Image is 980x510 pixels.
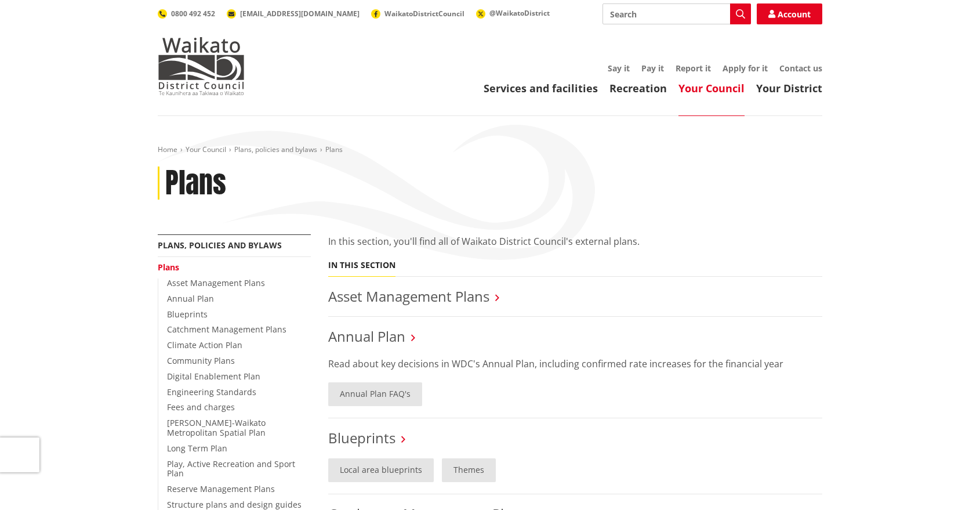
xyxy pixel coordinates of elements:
[158,144,177,154] a: Home
[442,458,496,482] a: Themes
[328,287,489,306] a: Asset Management Plans
[234,144,317,154] a: Plans, policies and bylaws
[167,417,266,438] a: [PERSON_NAME]-Waikato Metropolitan Spatial Plan
[609,81,667,95] a: Recreation
[328,261,395,270] h5: In this section
[476,8,550,18] a: @WaikatoDistrict
[779,63,822,74] a: Contact us
[325,144,343,154] span: Plans
[641,63,664,74] a: Pay it
[167,355,235,366] a: Community Plans
[167,483,275,494] a: Reserve Management Plans
[158,262,179,273] a: Plans
[328,234,822,248] p: In this section, you'll find all of Waikato District Council's external plans.
[484,81,598,95] a: Services and facilities
[676,63,711,74] a: Report it
[489,8,550,18] span: @WaikatoDistrict
[756,81,822,95] a: Your District
[384,9,464,19] span: WaikatoDistrictCouncil
[678,81,745,95] a: Your Council
[165,167,226,200] h1: Plans
[158,240,282,251] a: Plans, policies and bylaws
[158,37,245,95] img: Waikato District Council - Te Kaunihera aa Takiwaa o Waikato
[167,339,242,350] a: Climate Action Plan
[167,277,265,288] a: Asset Management Plans
[167,402,235,413] a: Fees and charges
[328,428,395,447] a: Blueprints
[167,324,286,335] a: Catchment Management Plans
[371,9,464,19] a: WaikatoDistrictCouncil
[171,9,215,19] span: 0800 492 452
[240,9,360,19] span: [EMAIL_ADDRESS][DOMAIN_NAME]
[328,382,422,406] a: Annual Plan FAQ's
[328,357,822,371] p: Read about key decisions in WDC's Annual Plan, including confirmed rate increases for the financi...
[328,458,434,482] a: Local area blueprints
[757,3,822,24] a: Account
[167,309,208,320] a: Blueprints
[608,63,630,74] a: Say it
[167,371,260,382] a: Digital Enablement Plan
[186,144,226,154] a: Your Council
[158,9,215,19] a: 0800 492 452
[167,386,256,397] a: Engineering Standards
[167,293,214,304] a: Annual Plan
[602,3,751,24] input: Search input
[167,458,295,479] a: Play, Active Recreation and Sport Plan
[723,63,768,74] a: Apply for it
[167,499,302,510] a: Structure plans and design guides
[158,145,822,155] nav: breadcrumb
[227,9,360,19] a: [EMAIL_ADDRESS][DOMAIN_NAME]
[328,327,405,346] a: Annual Plan
[167,443,227,454] a: Long Term Plan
